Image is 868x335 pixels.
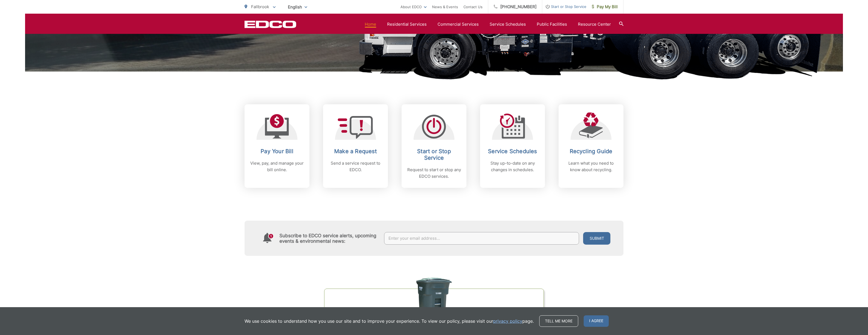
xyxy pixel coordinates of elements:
[486,148,540,155] h2: Service Schedules
[493,318,522,324] a: privacy policy
[564,148,618,155] h2: Recycling Guide
[407,167,461,180] p: Request to start or stop any EDCO services.
[245,318,534,324] p: We use cookies to understand how you use our site and to improve your experience. To view our pol...
[250,148,304,155] h2: Pay Your Bill
[438,21,479,28] a: Commercial Services
[407,148,461,161] h2: Start or Stop Service
[387,21,427,28] a: Residential Services
[251,4,269,9] span: Fallbrook
[250,160,304,173] p: View, pay, and manage your bill online.
[480,104,545,188] a: Service Schedules Stay up-to-date on any changes in schedules.
[490,21,526,28] a: Service Schedules
[384,232,579,245] input: Enter your email address...
[592,4,618,10] span: Pay My Bill
[583,232,610,245] button: Submit
[365,21,376,28] a: Home
[400,4,427,10] a: About EDCO
[578,21,611,28] a: Resource Center
[245,104,309,188] a: Pay Your Bill View, pay, and manage your bill online.
[564,160,618,173] p: Learn what you need to know about recycling.
[328,160,382,173] p: Send a service request to EDCO.
[463,4,483,10] a: Contact Us
[245,20,296,28] a: EDCD logo. Return to the homepage.
[284,2,311,12] span: English
[328,148,382,155] h2: Make a Request
[584,315,609,327] span: I agree
[486,160,540,173] p: Stay up-to-date on any changes in schedules.
[279,233,379,244] h4: Subscribe to EDCO service alerts, upcoming events & environmental news:
[432,4,458,10] a: News & Events
[559,104,623,188] a: Recycling Guide Learn what you need to know about recycling.
[323,104,388,188] a: Make a Request Send a service request to EDCO.
[539,315,578,327] a: Tell me more
[537,21,567,28] a: Public Facilities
